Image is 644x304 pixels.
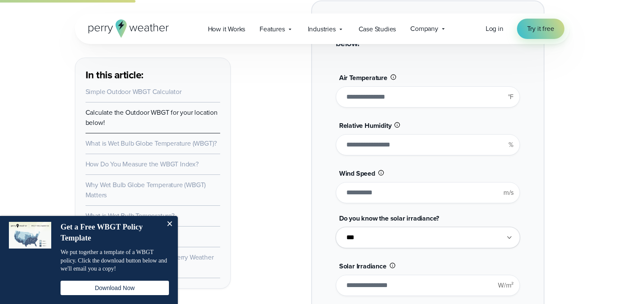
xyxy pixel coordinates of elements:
[61,222,160,243] h4: Get a Free WBGT Policy Template
[308,24,336,34] span: Industries
[201,20,253,38] a: How it Works
[86,211,174,221] a: What is Wet Bulb Temperature?
[410,24,438,34] span: Company
[339,121,392,130] span: Relative Humidity
[86,87,182,97] a: Simple Outdoor WBGT Calculator
[339,213,439,223] span: Do you know the solar irradiance?
[486,24,503,34] a: Log in
[61,248,169,273] p: We put together a template of a WBGT policy. Click the download button below and we'll email you ...
[86,138,217,148] a: What is Wet Bulb Globe Temperature (WBGT)?
[9,222,51,249] img: dialog featured image
[208,24,246,34] span: How it Works
[86,108,218,127] a: Calculate the Outdoor WBGT for your location below!
[527,24,554,34] span: Try it free
[86,159,199,169] a: How Do You Measure the WBGT Index?
[339,73,387,83] span: Air Temperature
[86,180,206,200] a: Why Wet Bulb Globe Temperature (WBGT) Matters
[359,24,396,34] span: Case Studies
[351,20,404,38] a: Case Studies
[86,68,220,82] h3: In this article:
[161,216,178,233] button: Close
[61,281,169,295] button: Download Now
[339,261,387,271] span: Solar Irradiance
[339,169,375,178] span: Wind Speed
[517,19,564,39] a: Try it free
[260,24,285,34] span: Features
